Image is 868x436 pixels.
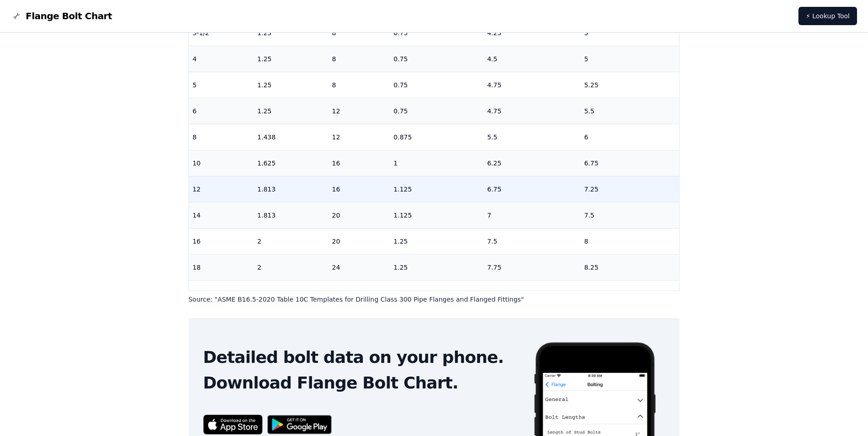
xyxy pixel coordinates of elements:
[581,72,679,98] td: 5.25
[328,254,390,280] td: 24
[484,46,581,72] td: 4.5
[189,98,254,124] td: 6
[253,280,328,306] td: 2
[253,202,328,228] td: 1.813
[189,202,254,228] td: 14
[253,72,328,98] td: 1.25
[189,72,254,98] td: 5
[253,46,328,72] td: 1.25
[203,415,263,434] img: App Store badge for the Flange Bolt Chart app
[390,254,484,280] td: 1.25
[390,150,484,176] td: 1
[390,124,484,150] td: 0.875
[189,176,254,202] td: 12
[253,98,328,124] td: 1.25
[581,254,679,280] td: 8.25
[484,228,581,254] td: 7.5
[189,228,254,254] td: 16
[798,7,857,25] a: ⚡ Lookup Tool
[189,46,254,72] td: 4
[253,176,328,202] td: 1.813
[203,374,518,392] h2: Download Flange Bolt Chart.
[11,10,112,22] a: Flange Bolt Chart LogoFlange Bolt Chart
[390,72,484,98] td: 0.75
[253,124,328,150] td: 1.438
[390,98,484,124] td: 0.75
[390,46,484,72] td: 0.75
[484,150,581,176] td: 6.25
[581,228,679,254] td: 8
[484,254,581,280] td: 7.75
[328,176,390,202] td: 16
[581,150,679,176] td: 6.75
[390,176,484,202] td: 1.125
[390,202,484,228] td: 1.125
[581,46,679,72] td: 5
[484,280,581,306] td: 8
[581,176,679,202] td: 7.25
[390,280,484,306] td: 1.25
[328,202,390,228] td: 20
[253,228,328,254] td: 2
[484,98,581,124] td: 4.75
[581,124,679,150] td: 6
[484,202,581,228] td: 7
[11,11,22,21] img: Flange Bolt Chart Logo
[328,72,390,98] td: 8
[189,254,254,280] td: 18
[253,150,328,176] td: 1.625
[328,150,390,176] td: 16
[581,98,679,124] td: 5.5
[484,176,581,202] td: 6.75
[484,124,581,150] td: 5.5
[390,228,484,254] td: 1.25
[189,295,680,304] p: Source: " ASME B16.5-2020 Table 10C Templates for Drilling Class 300 Pipe Flanges and Flanged Fit...
[328,228,390,254] td: 20
[581,202,679,228] td: 7.5
[189,150,254,176] td: 10
[328,124,390,150] td: 12
[484,72,581,98] td: 4.75
[328,46,390,72] td: 8
[203,348,518,367] h2: Detailed bolt data on your phone.
[328,280,390,306] td: 24
[253,254,328,280] td: 2
[189,280,254,306] td: 20
[189,124,254,150] td: 8
[26,10,112,22] span: Flange Bolt Chart
[581,280,679,306] td: 8.75
[328,98,390,124] td: 12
